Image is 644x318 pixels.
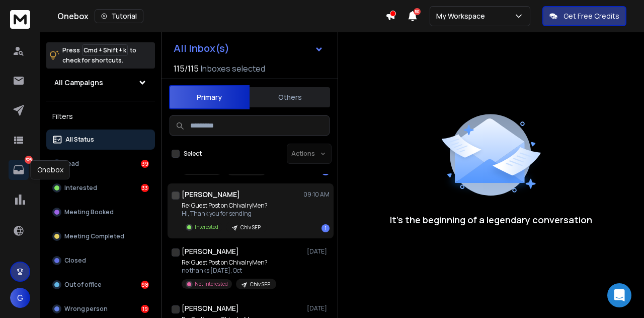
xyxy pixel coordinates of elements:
button: Closed [46,250,155,271]
p: [DATE] [307,304,330,312]
button: G [10,288,30,308]
button: All Inbox(s) [166,38,332,58]
p: Interested [195,223,218,231]
p: Meeting Booked [64,208,114,216]
p: 09:10 AM [303,190,330,199]
button: Get Free Credits [542,6,626,26]
p: [DATE] [307,247,330,256]
span: 115 / 115 [174,62,199,75]
button: Primary [169,85,250,109]
button: All Campaigns [46,73,155,93]
p: Re: Guest Post on ChivalryMen? [182,259,276,267]
div: 39 [141,160,149,168]
div: 33 [141,184,149,192]
p: My Workspace [436,11,489,21]
h3: Filters [46,109,155,123]
button: Interested33 [46,178,155,198]
button: Tutorial [95,9,143,23]
span: 50 [414,8,421,15]
div: 1 [321,224,330,232]
h3: Inboxes selected [201,62,265,75]
button: Lead39 [46,154,155,174]
div: Onebox [31,160,70,179]
p: 328 [25,156,33,164]
div: 98 [141,281,149,289]
h1: [PERSON_NAME] [182,246,239,257]
p: Lead [64,160,79,168]
p: Closed [64,257,86,265]
p: Not Interested [195,280,228,288]
h1: [PERSON_NAME] [182,303,239,313]
h1: [PERSON_NAME] [182,189,240,200]
h1: All Campaigns [54,78,103,88]
p: It’s the beginning of a legendary conversation [390,213,592,227]
p: Press to check for shortcuts. [62,45,136,66]
a: 328 [9,160,29,180]
div: Open Intercom Messenger [607,283,631,307]
button: Meeting Completed [46,226,155,246]
p: All Status [65,136,94,144]
p: Re: Guest Post on ChivalryMen? [182,202,268,210]
p: Out of office [64,281,102,289]
p: Hi, Thank you for sending [182,210,268,218]
p: Interested [64,184,97,192]
p: Get Free Credits [563,11,619,21]
p: Chiv SEP [250,281,270,288]
label: Select [184,150,202,158]
button: Others [250,86,330,108]
p: no thanks [DATE], Oct [182,267,276,275]
p: Meeting Completed [64,232,124,240]
button: All Status [46,130,155,150]
button: Meeting Booked [46,202,155,222]
p: Chiv SEP [240,224,261,231]
div: 19 [141,305,149,313]
button: Out of office98 [46,275,155,295]
p: Wrong person [64,305,108,313]
span: Cmd + Shift + k [82,44,128,56]
div: Onebox [57,9,385,23]
h1: All Inbox(s) [174,43,229,53]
